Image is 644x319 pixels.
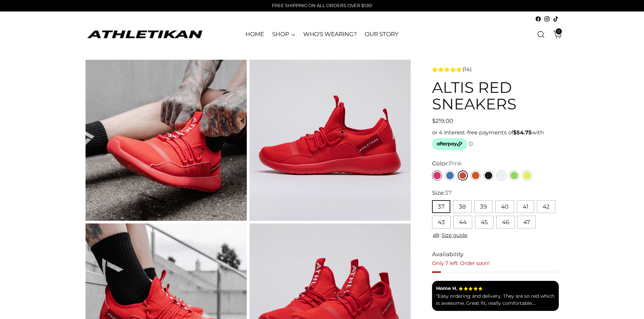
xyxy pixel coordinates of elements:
[445,170,455,181] a: Blue
[548,28,562,41] a: Open cart modal
[475,216,494,229] button: 45
[432,250,463,259] span: Availability
[534,28,548,41] a: Open search modal
[453,200,472,213] button: 38
[496,170,506,181] a: White
[537,200,555,213] button: 42
[432,117,453,124] span: $219.00
[432,260,490,266] span: Only 7 left. Order soon!
[272,2,372,9] p: FREE SHIPPING ON ALL ORDERS OVER $120!
[496,216,515,229] button: 46
[517,200,534,213] button: 41
[474,200,493,213] button: 39
[432,79,558,112] h1: ALTIS Red Sneakers
[245,27,264,42] a: HOME
[272,27,295,42] a: SHOP
[86,60,247,221] img: ALTIS Red Sneakers
[445,189,452,196] span: 37
[432,159,462,168] label: Color:
[365,27,398,42] a: OUR STORY
[432,200,450,213] button: 37
[432,170,442,181] a: Pink
[432,216,451,229] button: 43
[432,65,558,74] a: 4.7 rating (14 votes)
[518,216,536,229] button: 47
[303,27,357,42] a: WHO'S WEARING?
[432,189,452,197] label: Size:
[471,170,481,181] a: Orange
[432,231,468,240] a: Size guide
[522,170,532,181] a: Yellow
[556,28,562,34] span: 0
[458,170,468,181] a: Red
[449,160,462,167] span: Pink
[86,29,204,39] a: ATHLETIKAN
[462,65,472,74] span: (14)
[453,216,472,229] button: 44
[483,170,494,181] a: Black
[509,170,519,181] a: Green
[495,200,514,213] button: 40
[249,60,411,221] img: red sneakers close up shot with logo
